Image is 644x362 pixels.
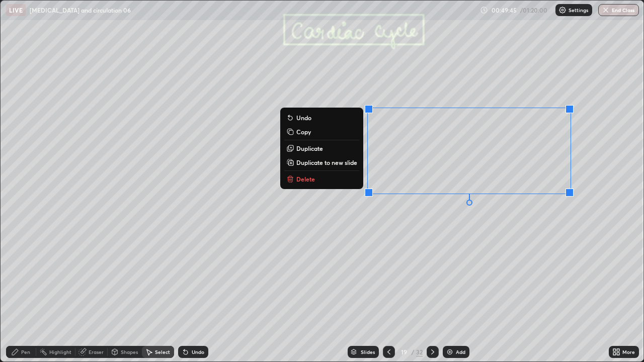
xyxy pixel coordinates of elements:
[284,142,359,154] button: Duplicate
[399,349,409,355] div: 19
[30,6,131,14] p: [MEDICAL_DATA] and circulation 06
[192,349,204,354] div: Undo
[296,158,357,166] p: Duplicate to new slide
[598,4,639,16] button: End Class
[416,347,423,356] div: 32
[155,349,170,354] div: Select
[296,144,323,152] p: Duplicate
[622,349,635,354] div: More
[284,112,359,124] button: Undo
[296,114,311,122] p: Undo
[296,128,311,136] p: Copy
[558,6,567,14] img: class-settings-icons
[21,349,30,354] div: Pen
[89,349,104,354] div: Eraser
[456,349,465,354] div: Add
[602,6,610,14] img: end-class-cross
[9,6,23,14] p: LIVE
[361,349,375,354] div: Slides
[296,175,315,183] p: Delete
[569,8,588,13] p: Settings
[411,349,414,355] div: /
[284,126,359,138] button: Copy
[49,349,71,354] div: Highlight
[121,349,138,354] div: Shapes
[446,348,454,356] img: add-slide-button
[284,173,359,185] button: Delete
[284,156,359,168] button: Duplicate to new slide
